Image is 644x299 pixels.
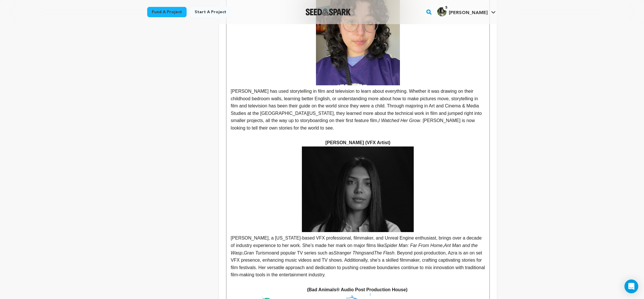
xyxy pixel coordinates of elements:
span: [PERSON_NAME] [449,11,488,15]
img: 1757743162-Azra%20Alkan%20(VFX%20Artist)%20-%20Headshot.jpg [302,146,414,232]
img: 85a4436b0cd5ff68.jpg [437,7,446,16]
em: I Watched Her Grow [379,118,420,123]
span: 5 [443,5,450,11]
em: The Flash [374,250,394,255]
strong: [PERSON_NAME] (VFX Artist) [325,140,390,145]
div: Shea F.'s Profile [437,7,488,16]
a: Fund a project [147,7,187,17]
strong: (Bad Animals® Audio Post Production House) [307,287,407,292]
img: Seed&Spark Logo Dark Mode [306,9,351,16]
p: [PERSON_NAME], a [US_STATE]-based VFX professional, filmmaker, and Unreal Engine enthusiast, brin... [231,146,485,279]
em: Ant Man and the Wasp [231,243,479,255]
div: Open Intercom Messenger [624,279,638,293]
em: Stranger Things [333,250,366,255]
span: Shea F.'s Profile [436,6,497,18]
a: Start a project [190,7,231,17]
em: Gran Turismo [244,250,272,255]
a: Shea F.'s Profile [436,6,497,16]
a: Seed&Spark Homepage [306,9,351,16]
em: Spider Man: Far From Home [384,243,443,248]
